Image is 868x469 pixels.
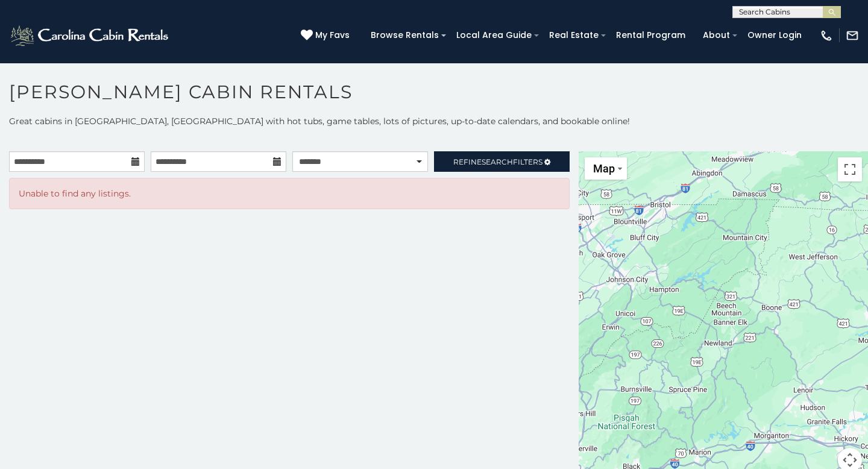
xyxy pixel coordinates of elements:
[482,157,513,166] span: Search
[19,187,560,200] p: Unable to find any listings.
[585,157,627,180] button: Change map style
[450,26,538,45] a: Local Area Guide
[543,26,605,45] a: Real Estate
[846,29,859,42] img: mail-regular-white.png
[697,26,736,45] a: About
[315,29,350,42] span: My Favs
[610,26,691,45] a: Rental Program
[365,26,445,45] a: Browse Rentals
[434,151,570,172] a: RefineSearchFilters
[453,157,542,166] span: Refine Filters
[593,162,615,175] span: Map
[741,26,808,45] a: Owner Login
[838,157,862,181] button: Toggle fullscreen view
[9,24,172,48] img: White-1-2.png
[301,29,353,42] a: My Favs
[820,29,833,42] img: phone-regular-white.png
